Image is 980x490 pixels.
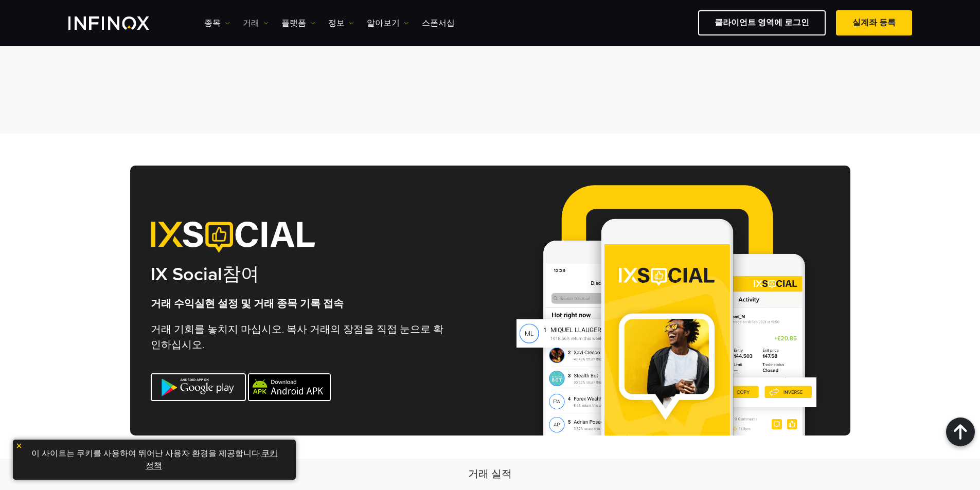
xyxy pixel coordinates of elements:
h2: 참여 [151,263,259,286]
h2: 거래 실적 [130,467,850,481]
strong: IX Social [151,263,222,285]
p: 거래 기회를 놓치지 마십시오. 복사 거래의 장점을 직접 눈으로 확인하십시오. [151,322,447,353]
strong: 거래 수익실현 설정 및 거래 종목 기록 접속 [151,298,344,310]
a: 거래 [243,17,269,29]
img: yellow close icon [15,442,23,449]
a: INFINOX Logo [68,16,173,30]
a: 스폰서십 [422,17,455,29]
a: 알아보기 [367,17,409,29]
a: 플랫폼 [281,17,315,29]
p: 이 사이트는 쿠키를 사용하여 뛰어난 사용자 환경을 제공합니다. . [18,445,291,475]
a: 정보 [328,17,354,29]
a: 종목 [204,17,230,29]
a: 실계좌 등록 [836,10,912,35]
a: Android Link [151,373,246,411]
a: Android APK [248,373,331,411]
a: 클라이언트 영역에 로그인 [698,10,826,35]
